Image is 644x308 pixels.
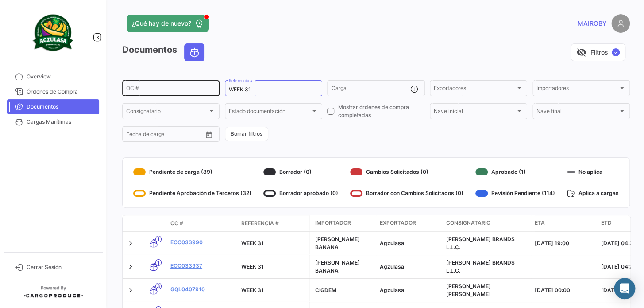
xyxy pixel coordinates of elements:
[155,259,162,266] span: 1
[535,239,594,247] div: [DATE] 19:00
[567,165,619,179] div: No aplica
[127,15,209,32] button: ¿Qué hay de nuevo?
[567,186,619,200] div: Aplica a cargas
[614,278,635,299] div: Abrir Intercom Messenger
[611,14,630,33] img: placeholder-user.png
[601,219,612,227] span: ETD
[225,127,268,141] button: Borrar filtros
[446,283,491,297] span: FADI ABU AL SHAMAT
[350,165,463,179] div: Cambios Solicitados (0)
[7,99,99,114] a: Documentos
[126,262,135,271] a: Expand/Collapse Row
[27,103,96,111] span: Documentos
[241,239,305,247] div: WEEK 31
[380,239,439,247] div: Agzulasa
[238,216,309,231] datatable-header-cell: Referencia #
[475,165,555,179] div: Aprobado (1)
[148,133,185,139] input: Hasta
[170,262,234,270] a: ECC033937
[475,186,555,200] div: Revisión Pendiente (114)
[315,286,373,294] div: CIGDEM
[27,118,96,126] span: Cargas Marítimas
[571,43,625,61] button: visibility_offFiltros✓
[229,109,310,116] span: Estado documentación
[350,186,463,200] div: Borrador con Cambios Solicitados (0)
[434,109,515,116] span: Nave inicial
[27,73,96,81] span: Overview
[531,215,598,231] datatable-header-cell: ETA
[7,84,99,99] a: Órdenes de Compra
[155,283,162,289] span: 3
[170,238,234,246] a: ECC033990
[380,263,439,271] div: Agzulasa
[27,88,96,96] span: Órdenes de Compra
[241,263,305,271] div: WEEK 31
[202,128,216,141] button: Open calendar
[170,219,183,227] span: OC #
[140,220,167,227] datatable-header-cell: Modo de Transporte
[126,239,135,248] a: Expand/Collapse Row
[126,286,135,295] a: Expand/Collapse Row
[535,286,594,294] div: [DATE] 00:00
[263,186,338,200] div: Borrador aprobado (0)
[7,114,99,129] a: Cargas Marítimas
[315,235,373,251] div: [PERSON_NAME] BANANA
[446,219,490,227] span: Consignatario
[446,236,515,250] span: CHIQUITA BRANDS L.L.C.
[31,11,75,55] img: agzulasa-logo.png
[132,19,191,28] span: ¿Qué hay de nuevo?
[7,69,99,84] a: Overview
[376,215,443,231] datatable-header-cell: Exportador
[170,285,234,293] a: GQL0407910
[133,186,251,200] div: Pendiente Aprobación de Terceros (32)
[241,219,279,227] span: Referencia #
[155,236,162,242] span: 1
[380,286,439,294] div: Agzulasa
[126,109,208,116] span: Consignatario
[310,215,376,231] datatable-header-cell: Importador
[576,47,587,58] span: visibility_off
[133,165,251,179] div: Pendiente de carga (89)
[185,44,204,61] button: Ocean
[27,263,96,271] span: Cerrar Sesión
[380,219,416,227] span: Exportador
[536,109,618,116] span: Nave final
[167,216,238,231] datatable-header-cell: OC #
[338,103,424,119] span: Mostrar órdenes de compra completadas
[122,43,207,61] h3: Documentos
[434,86,515,93] span: Exportadores
[126,133,142,139] input: Desde
[241,286,305,294] div: WEEK 31
[315,259,373,275] div: [PERSON_NAME] BANANA
[446,259,515,274] span: CHIQUITA BRANDS L.L.C.
[612,48,620,56] span: ✓
[263,165,338,179] div: Borrador (0)
[535,219,545,227] span: ETA
[536,86,618,93] span: Importadores
[578,19,607,28] span: MAIROBY
[443,215,531,231] datatable-header-cell: Consignatario
[315,219,351,227] span: Importador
